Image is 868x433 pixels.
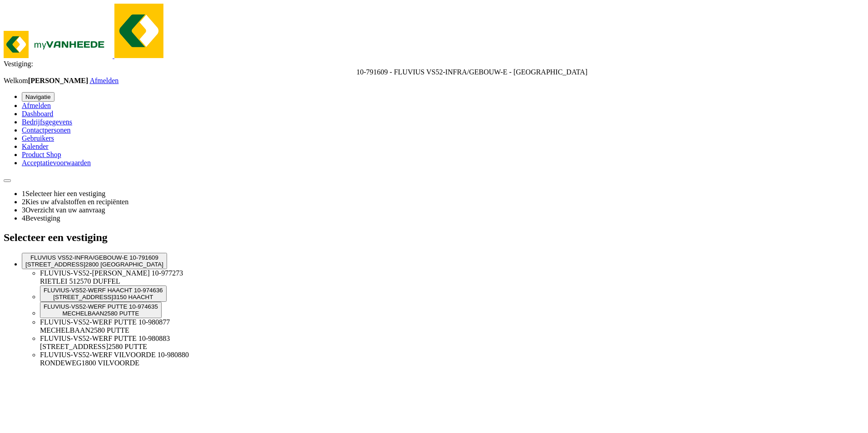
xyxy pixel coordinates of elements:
span: 1 [22,190,25,197]
span: 10-980877 [138,318,170,326]
span: FLUVIUS-VS52-WERF PUTTE [40,335,137,342]
span: FLUVIUS-VS52-WERF HAACHT [44,287,132,294]
span: 2800 [GEOGRAPHIC_DATA] [85,261,163,268]
span: [STREET_ADDRESS] [25,261,85,268]
span: FLUVIUS-VS52-WERF PUTTE [44,303,127,310]
span: [STREET_ADDRESS] [40,343,108,350]
span: Vestiging: [4,60,33,68]
a: Kalender [22,143,49,150]
a: Afmelden [22,102,51,109]
span: FLUVIUS-VS52-WERF PUTTE [40,318,137,326]
a: Product Shop [22,151,61,158]
h2: Selecteer een vestiging [4,231,864,244]
span: 2580 PUTTE [90,326,129,334]
span: RIETLEI 51 [40,277,76,285]
span: 10-791609 - FLUVIUS VS52-INFRA/GEBOUW-E - MECHELEN [356,68,587,76]
a: Contactpersonen [22,126,71,134]
a: Acceptatievoorwaarden [22,159,91,167]
a: Bedrijfsgegevens [22,118,72,126]
span: RONDEWEG [40,359,82,367]
span: MECHELBAAN [62,310,104,317]
a: Gebruikers [22,134,54,142]
span: 2580 PUTTE [104,310,139,317]
span: FLUVIUS VS52-INFRA/GEBOUW-E [30,254,128,261]
span: FLUVIUS-VS52-[PERSON_NAME] [40,269,150,277]
button: Navigatie [22,92,54,102]
img: myVanheede [4,31,113,58]
span: [STREET_ADDRESS] [53,294,113,300]
span: 3 [22,206,25,214]
button: FLUVIUS-VS52-WERF HAACHT 10-974636 [STREET_ADDRESS]3150 HAACHT [40,285,167,302]
span: 10-977273 [152,269,183,277]
strong: [PERSON_NAME] [28,77,88,84]
span: 2580 PUTTE [108,343,147,350]
span: 10-974636 [134,287,163,294]
span: Kies uw afvalstoffen en recipiënten [25,198,128,206]
span: Navigatie [25,93,51,100]
span: 10-980880 [158,351,189,359]
span: 10-791609 [129,254,158,261]
span: 2570 DUFFEL [76,277,120,285]
button: FLUVIUS VS52-INFRA/GEBOUW-E 10-791609 [STREET_ADDRESS]2800 [GEOGRAPHIC_DATA] [22,253,167,269]
span: 2 [22,198,25,206]
span: MECHELBAAN [40,326,90,334]
span: 1800 VILVOORDE [82,359,140,367]
span: Selecteer hier een vestiging [25,190,105,197]
button: FLUVIUS-VS52-WERF PUTTE 10-974635 MECHELBAAN2580 PUTTE [40,302,162,318]
a: Afmelden [89,77,118,84]
span: 10-974635 [129,303,158,310]
span: FLUVIUS-VS52-WERF VILVOORDE [40,351,156,359]
span: Overzicht van uw aanvraag [25,206,105,214]
span: 3150 HAACHT [113,294,153,300]
a: Dashboard [22,110,53,118]
span: 4 [22,214,25,222]
span: Bevestiging [25,214,60,222]
span: 10-980883 [138,335,170,342]
img: myVanheede [114,4,163,58]
span: Welkom [4,77,89,84]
